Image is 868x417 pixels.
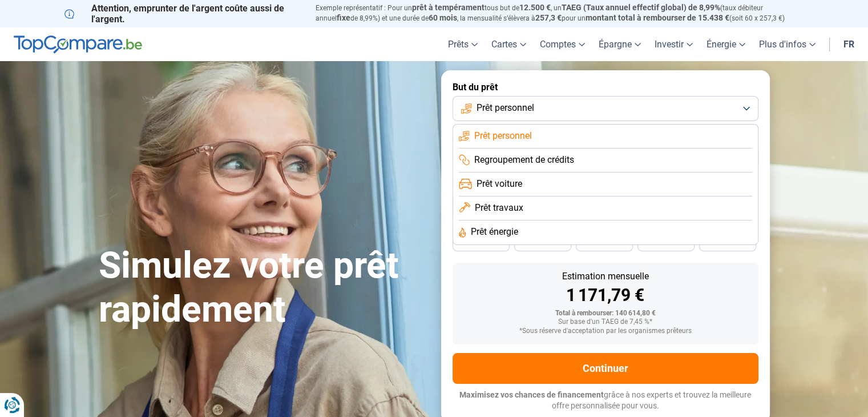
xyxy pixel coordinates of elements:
[469,239,494,246] span: 48 mois
[316,3,804,23] p: Exemple représentatif : Pour un tous but de , un (taux débiteur annuel de 8,99%) et une durée de ...
[14,35,142,54] img: TopCompare
[412,3,485,12] span: prêt à tempérament
[530,239,555,246] span: 42 mois
[519,3,551,12] span: 12.500 €
[485,27,533,61] a: Cartes
[471,226,518,238] span: Prêt énergie
[477,102,534,114] span: Prêt personnel
[653,239,679,246] span: 30 mois
[592,239,617,246] span: 36 mois
[592,27,648,61] a: Épargne
[337,13,350,22] span: fixe
[474,154,574,166] span: Regroupement de crédits
[475,202,523,214] span: Prêt travaux
[462,310,749,318] div: Total à rembourser: 140 614,80 €
[453,96,758,121] button: Prêt personnel
[429,13,457,22] span: 60 mois
[441,27,485,61] a: Prêts
[700,27,752,61] a: Énergie
[562,3,720,12] span: TAEG (Taux annuel effectif global) de 8,99%
[462,318,749,326] div: Sur base d'un TAEG de 7,45 %*
[462,327,749,335] div: *Sous réserve d'acceptation par les organismes prêteurs
[99,244,427,332] h1: Simulez votre prêt rapidement
[648,27,700,61] a: Investir
[462,287,749,304] div: 1 171,79 €
[453,390,758,412] p: grâce à nos experts et trouvez la meilleure offre personnalisée pour vous.
[462,272,749,281] div: Estimation mensuelle
[459,390,604,399] span: Maximisez vos chances de financement
[474,130,532,142] span: Prêt personnel
[64,3,302,25] p: Attention, emprunter de l'argent coûte aussi de l'argent.
[752,27,822,61] a: Plus d'infos
[453,353,758,384] button: Continuer
[477,178,522,190] span: Prêt voiture
[535,13,562,22] span: 257,3 €
[533,27,592,61] a: Comptes
[837,27,861,61] a: fr
[453,82,758,93] label: But du prêt
[586,13,729,22] span: montant total à rembourser de 15.438 €
[715,239,740,246] span: 24 mois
